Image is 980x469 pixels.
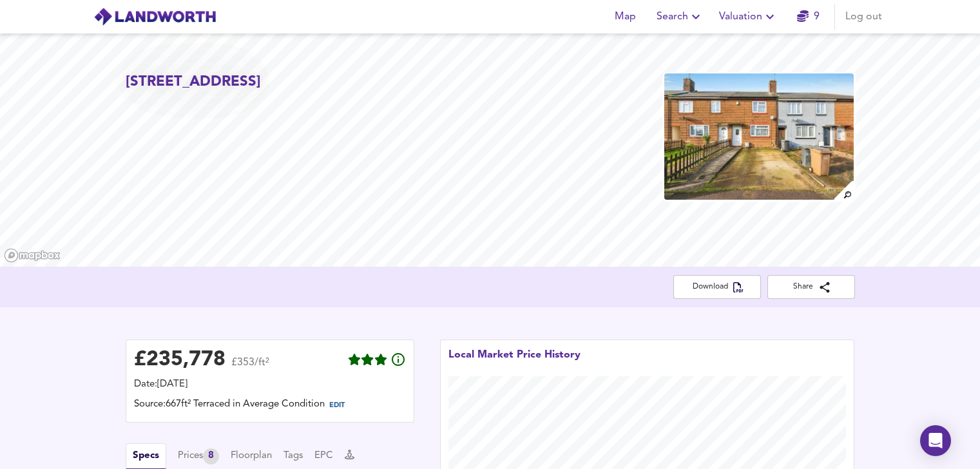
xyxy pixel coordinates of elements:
div: Local Market Price History [448,348,581,376]
div: Prices [178,448,219,464]
button: 9 [788,4,829,30]
a: Mapbox homepage [4,248,61,263]
span: Download [684,280,751,294]
span: Search [657,8,704,26]
span: Map [610,8,641,26]
button: EPC [314,449,333,463]
img: search [832,179,855,202]
span: Valuation [719,8,778,26]
a: 9 [797,8,820,26]
h2: [STREET_ADDRESS] [126,72,261,92]
button: Prices8 [178,448,219,464]
button: Share [767,275,855,299]
button: Log out [840,4,887,30]
div: £ 235,778 [134,350,226,370]
div: Source: 667ft² Terraced in Average Condition [134,397,406,414]
span: Log out [845,8,882,26]
span: £353/ft² [231,358,269,376]
button: Map [605,4,646,30]
img: logo [93,7,216,26]
img: property [663,72,855,201]
span: EDIT [329,402,345,409]
button: Search [651,4,709,30]
button: Floorplan [231,449,272,463]
div: Date: [DATE] [134,378,406,392]
div: Open Intercom Messenger [920,425,951,456]
button: Valuation [714,4,783,30]
span: Share [778,280,845,294]
button: Download [673,275,761,299]
button: Tags [283,449,303,463]
div: 8 [203,448,219,464]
